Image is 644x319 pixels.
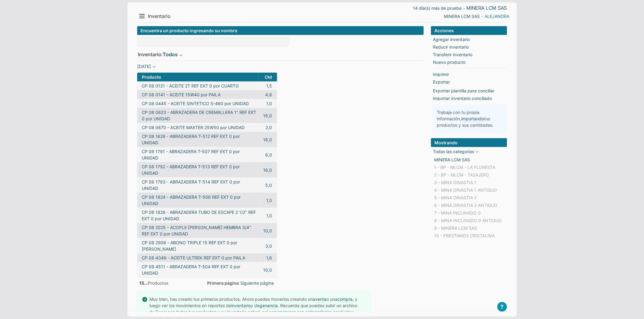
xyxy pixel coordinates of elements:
a: MINERA LCM SAS [433,156,472,163]
a: 14 día(s) más de prueba [413,5,462,11]
a: CP 08 1792 - ABRAZADERA T-513 REF EXT 0 por UNIDAD [142,163,256,176]
a: 16,0 [263,112,272,119]
a: 10 - PRESTAMOS CRISTALINA [433,232,496,239]
a: 1,0 [266,100,272,107]
a: 4,8 [266,91,272,98]
div: Encuentra un producto ingresando su nombre [137,26,424,35]
button: ? [497,302,507,312]
a: Exportar plantilla para conciliar [433,87,495,94]
a: Todas las categorías [433,148,474,155]
a: 6,0 [266,152,272,158]
a: agrupar con categorías [280,309,327,314]
a: Exportar [433,79,450,85]
a: Nuevo producto [433,59,466,65]
a: 6 - MINA DINASTIA 2 ANTIGUO [433,201,499,209]
a: CP 08 2908 - ABONO TRIPLE 15 REF EXT 0 por [PERSON_NAME] [142,239,256,252]
a: 8 - MINA INCLINADO 0 ANTIGUO [433,217,503,224]
a: CP 08 1791 - ABRAZADERA T-507 REF EXT 0 por UNIDAD [142,148,256,161]
div: Acciones [431,26,507,35]
div: Inventario: [138,51,424,58]
span: 15... [140,280,148,286]
a: 5 - MINA DINASTIA 2 [433,194,478,201]
a: CP 08 1793 - ABRAZADERA T-514 REF EXT 0 por UNIDAD [142,179,256,191]
a: 7 - MINA INCLINADO 0 [433,209,482,217]
a: 2 - BP - MLCM - TASAJERO [433,171,491,179]
a: CP 08 1826 - ABRAZADERA TUBO DE ESCAPE 2 1/2" REF EXT 0 por UNIDAD [142,209,256,222]
a: Todos [163,51,178,58]
th: Producto [137,73,259,81]
a: CP 08 4511 - ABRAZADERA T-504 REF EXT 0 por UNIDAD [142,263,256,276]
a: 9 - MINERA LCM SAS [433,224,479,232]
a: CP 08 0141 - ACEITE 15W40 por PAILA [142,91,221,98]
a: CP 08 2025 - ACOPLE [PERSON_NAME] HEMBRA 3/4" REF EXT 0 por UNIDAD [142,224,256,237]
a: CP 08 4349 - ACEITE ULTREK REF EXT 0 por PAILA [142,255,245,261]
a: 10,0 [263,267,272,273]
a: CP 08 0121 - ACEITE 2T REF EXT 0 por CUARTO [142,83,239,89]
a: CP 08 0445 - ACEITE SINTETICO S-460 por UNIDAD [142,100,249,107]
a: Agregar inventario [433,36,470,43]
a: 1 - BP - MLCM - LA FLORESTA [433,163,497,171]
a: ganancia [260,303,278,308]
span: Primera página [207,280,239,286]
a: Transferir inventario [433,51,473,58]
a: MINERA LCM SAS [444,13,480,19]
div: Productos [137,280,169,286]
a: CP 08 1824 - ABRAZADERA T-506 REF EXT 0 por UNIDAD [142,194,256,207]
a: venta [315,297,327,302]
a: 1,5 [266,83,272,89]
a: 16,0 [263,136,272,143]
a: compra [338,297,353,302]
a: Importar inventario conciliado [433,95,492,101]
div: | [207,280,277,286]
a: [DATE] [138,63,151,70]
a: 3,0 [266,243,272,249]
th: Ctd [259,73,277,81]
a: CP 08 1626 - ABRAZADERA T-512 REF EXT 0 por UNIDAD [142,133,256,146]
span: - [463,6,465,10]
a: Siguiente página [241,280,274,286]
a: 4 - MINA DINASTIA 1 ANTIGUO [433,186,499,194]
span: - [482,14,483,18]
a: CP 08 0670 - ACEITE MAXTER 25W50 por UNIDAD [142,124,245,131]
a: 2,0 [266,124,272,131]
a: CP 08 0623 - ABRAZADERA DE CREMALLERA 1" REF EXT 0 por UNIDAD [142,109,256,122]
a: importando [461,116,484,121]
a: 16,0 [263,167,272,173]
a: MINERA LCM SAS [467,5,507,11]
span: Inventario [148,13,171,19]
div: Trabaja con tu propia información, tus productos y sus cantidades. [437,109,503,128]
a: Reducir inventario [433,44,469,50]
a: 5,0 [266,182,272,188]
a: inventario [231,303,251,308]
a: 3 - MINA DINASTIA 1 [433,179,478,186]
button: Menu [137,11,147,21]
a: 1,0 [266,197,272,204]
a: 1,8 [266,255,272,261]
a: Imprimir [433,71,449,77]
a: 1,0 [266,212,272,219]
div: Mostrando [431,138,507,147]
a: 10,0 [263,228,272,234]
a: ALEJANDRA RAMIREZ RAMIREZ [485,13,510,19]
